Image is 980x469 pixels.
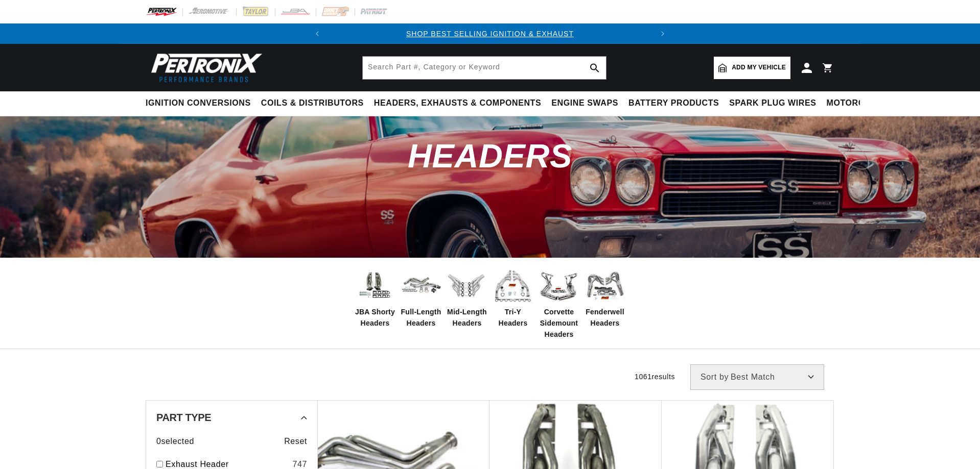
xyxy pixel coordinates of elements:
[539,265,579,340] a: Corvette Sidemount Headers Corvette Sidemount Headers
[724,91,821,115] summary: Spark Plug Wires
[585,265,625,329] a: Fenderwell Headers Fenderwell Headers
[827,98,888,109] span: Motorcycle
[120,23,860,44] slideshow-component: Translation missing: en.sections.announcements.announcement_bar
[493,306,533,329] span: Tri-Y Headers
[701,373,729,381] span: Sort by
[623,91,724,115] summary: Battery Products
[447,306,487,329] span: Mid-Length Headers
[732,63,786,72] span: Add my vehicle
[822,91,893,115] summary: Motorcycle
[156,435,194,448] span: 0 selected
[714,57,790,79] a: Add my vehicle
[146,91,256,115] summary: Ignition Conversions
[406,30,574,38] a: SHOP BEST SELLING IGNITION & EXHAUST
[628,98,719,109] span: Battery Products
[546,91,623,115] summary: Engine Swaps
[307,23,328,44] button: Translation missing: en.sections.announcements.previous_announcement
[690,364,824,390] select: Sort by
[585,306,625,329] span: Fenderwell Headers
[539,306,579,340] span: Corvette Sidemount Headers
[551,98,618,109] span: Engine Swaps
[261,98,364,109] span: Coils & Distributors
[156,412,211,423] span: Part Type
[401,265,441,329] a: Full-Length Headers Full-Length Headers
[355,306,395,329] span: JBA Shorty Headers
[363,57,606,79] input: Search Part #, Category or Keyword
[355,268,395,303] img: JBA Shorty Headers
[369,91,546,115] summary: Headers, Exhausts & Components
[146,98,251,109] span: Ignition Conversions
[355,265,395,329] a: JBA Shorty Headers JBA Shorty Headers
[146,50,263,85] img: Pertronix
[328,28,652,39] div: 1 of 2
[729,98,816,109] span: Spark Plug Wires
[447,265,487,306] img: Mid-Length Headers
[447,265,487,329] a: Mid-Length Headers Mid-Length Headers
[401,306,441,329] span: Full-Length Headers
[652,23,673,44] button: Translation missing: en.sections.announcements.next_announcement
[585,265,625,306] img: Fenderwell Headers
[256,91,369,115] summary: Coils & Distributors
[539,265,579,306] img: Corvette Sidemount Headers
[401,269,441,302] img: Full-Length Headers
[328,28,652,39] div: Announcement
[493,265,533,306] img: Tri-Y Headers
[493,265,533,329] a: Tri-Y Headers Tri-Y Headers
[408,137,572,175] span: Headers
[635,373,675,381] span: 1061 results
[374,98,541,109] span: Headers, Exhausts & Components
[284,435,307,448] span: Reset
[584,57,606,79] button: search button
